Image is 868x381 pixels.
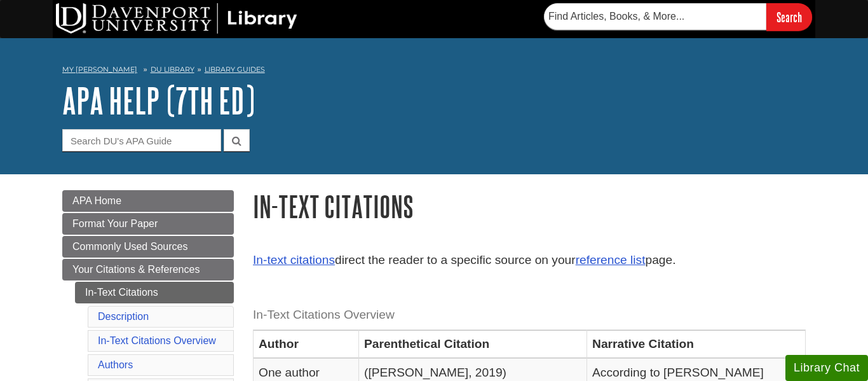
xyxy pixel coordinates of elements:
form: Searches DU Library's articles, books, and more [544,3,812,31]
a: APA Home [62,190,234,212]
caption: In-Text Citations Overview [253,301,806,329]
a: Description [98,311,149,322]
th: Parenthetical Citation [359,330,587,358]
img: DU Library [56,3,297,34]
a: Format Your Paper [62,213,234,235]
a: My [PERSON_NAME] [62,64,137,75]
a: Your Citations & References [62,259,234,281]
input: Find Articles, Books, & More... [544,3,766,30]
span: Your Citations & References [72,264,200,275]
a: Authors [98,359,133,370]
th: Author [254,330,359,358]
a: In-Text Citations Overview [98,335,216,346]
a: Library Guides [205,65,265,74]
input: Search [766,3,812,31]
nav: breadcrumb [62,61,806,81]
a: In-Text Citations [75,282,234,303]
h1: In-Text Citations [253,190,806,223]
a: In-text citations [253,253,335,267]
span: Format Your Paper [72,218,158,229]
a: reference list [576,253,646,267]
input: Search DU's APA Guide [62,129,221,151]
button: Library Chat [785,355,868,381]
a: APA Help (7th Ed) [62,81,255,120]
span: APA Home [72,195,121,206]
a: DU Library [151,65,194,74]
a: Commonly Used Sources [62,236,234,258]
th: Narrative Citation [587,330,806,358]
span: Commonly Used Sources [72,241,187,252]
p: direct the reader to a specific source on your page. [253,251,806,270]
